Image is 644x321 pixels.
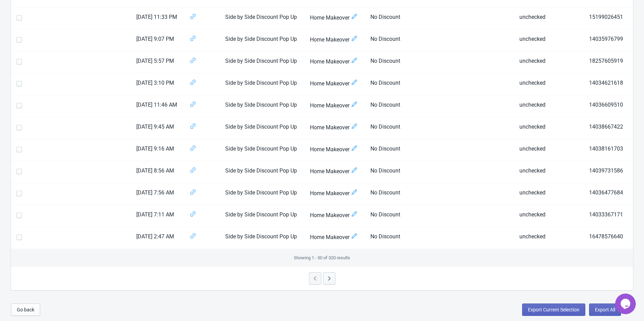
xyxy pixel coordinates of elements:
td: unchecked [514,51,584,73]
td: No Discount [365,51,412,73]
td: unchecked [514,227,584,249]
td: Side by Side Discount Pop Up [220,51,304,73]
td: [DATE] 7:56 AM [131,183,184,205]
td: 14035976799 [584,29,633,51]
span: Export Current Selection [528,307,579,312]
td: Side by Side Discount Pop Up [220,161,304,183]
td: No Discount [365,227,412,249]
td: [DATE] 7:11 AM [131,205,184,227]
td: No Discount [365,139,412,161]
td: Side by Side Discount Pop Up [220,183,304,205]
td: 15199026451 [584,8,633,29]
td: [DATE] 5:57 PM [131,51,184,73]
td: [DATE] 9:45 AM [131,117,184,139]
td: No Discount [365,183,412,205]
td: Side by Side Discount Pop Up [220,205,304,227]
td: Side by Side Discount Pop Up [220,139,304,161]
span: Home Makeover [310,233,359,242]
iframe: chat widget [615,294,637,314]
div: Showing 1 - 50 of 320 results [11,249,633,267]
td: No Discount [365,161,412,183]
td: 14038667422 [584,117,633,139]
td: No Discount [365,73,412,95]
td: Side by Side Discount Pop Up [220,8,304,29]
td: [DATE] 11:33 PM [131,8,184,29]
td: Side by Side Discount Pop Up [220,73,304,95]
td: 18257605919 [584,51,633,73]
span: Home Makeover [310,123,359,132]
td: Side by Side Discount Pop Up [220,117,304,139]
span: Home Makeover [310,101,359,110]
span: Home Makeover [310,211,359,220]
span: Home Makeover [310,189,359,198]
td: No Discount [365,205,412,227]
td: 14033367171 [584,205,633,227]
span: Home Makeover [310,57,359,66]
td: No Discount [365,29,412,51]
td: [DATE] 2:47 AM [131,227,184,249]
span: Home Makeover [310,13,359,22]
span: Home Makeover [310,145,359,154]
span: Home Makeover [310,35,359,44]
td: [DATE] 8:56 AM [131,161,184,183]
button: Export All [589,304,621,316]
td: [DATE] 11:46 AM [131,95,184,117]
td: Side by Side Discount Pop Up [220,29,304,51]
td: Side by Side Discount Pop Up [220,227,304,249]
td: 14034621618 [584,73,633,95]
td: unchecked [514,29,584,51]
td: unchecked [514,95,584,117]
td: unchecked [514,117,584,139]
td: 14036477684 [584,183,633,205]
td: No Discount [365,8,412,29]
td: [DATE] 9:07 PM [131,29,184,51]
td: [DATE] 3:10 PM [131,73,184,95]
td: unchecked [514,8,584,29]
td: unchecked [514,73,584,95]
span: Home Makeover [310,79,359,88]
span: Go back [17,307,34,312]
td: 14039731586 [584,161,633,183]
td: [DATE] 9:16 AM [131,139,184,161]
td: No Discount [365,95,412,117]
td: 16478576640 [584,227,633,249]
button: Export Current Selection [522,304,585,316]
span: Home Makeover [310,167,359,176]
td: unchecked [514,205,584,227]
td: No Discount [365,117,412,139]
td: unchecked [514,161,584,183]
td: unchecked [514,183,584,205]
button: Go back [11,304,40,316]
td: 14036609510 [584,95,633,117]
td: Side by Side Discount Pop Up [220,95,304,117]
td: 14038161703 [584,139,633,161]
td: unchecked [514,139,584,161]
span: Export All [595,307,615,312]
